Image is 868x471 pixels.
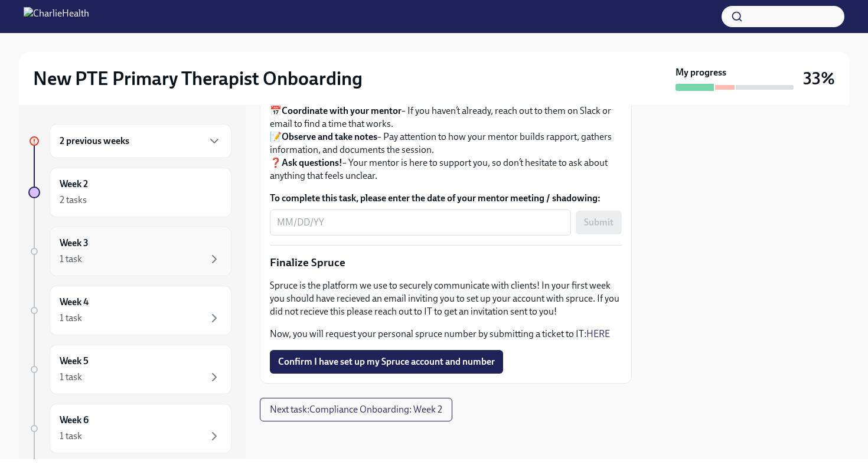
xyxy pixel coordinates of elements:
[260,398,452,421] button: Next task:Compliance Onboarding: Week 2
[28,286,231,335] a: Week 41 task
[60,237,89,250] h6: Week 3
[270,192,622,205] label: To complete this task, please enter the date of your mentor meeting / shadowing:
[60,312,82,325] div: 1 task
[270,255,622,270] p: Finalize Spruce
[270,91,622,182] p: 📅 – If you haven’t already, reach out to them on Slack or email to find a time that works. 📝 – Pa...
[270,404,442,416] span: Next task : Compliance Onboarding: Week 2
[60,135,129,148] h6: 2 previous weeks
[60,194,87,207] div: 2 tasks
[676,66,726,79] strong: My progress
[282,157,342,168] strong: Ask questions!
[270,328,622,341] p: Now, you will request your personal spruce number by submitting a ticket to IT:
[278,356,495,368] span: Confirm I have set up my Spruce account and number
[28,227,231,276] a: Week 31 task
[270,350,503,374] button: Confirm I have set up my Spruce account and number
[60,178,88,191] h6: Week 2
[282,105,402,116] strong: Coordinate with your mentor
[28,404,231,453] a: Week 61 task
[60,414,89,427] h6: Week 6
[60,296,89,309] h6: Week 4
[24,7,89,26] img: CharlieHealth
[60,253,82,266] div: 1 task
[28,168,231,217] a: Week 22 tasks
[586,328,610,339] a: HERE
[50,124,231,158] div: 2 previous weeks
[60,430,82,443] div: 1 task
[270,279,622,318] p: Spruce is the platform we use to securely communicate with clients! In your first week you should...
[28,345,231,394] a: Week 51 task
[60,371,82,384] div: 1 task
[60,355,89,368] h6: Week 5
[33,67,363,90] h2: New PTE Primary Therapist Onboarding
[282,131,377,142] strong: Observe and take notes
[803,68,835,89] h3: 33%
